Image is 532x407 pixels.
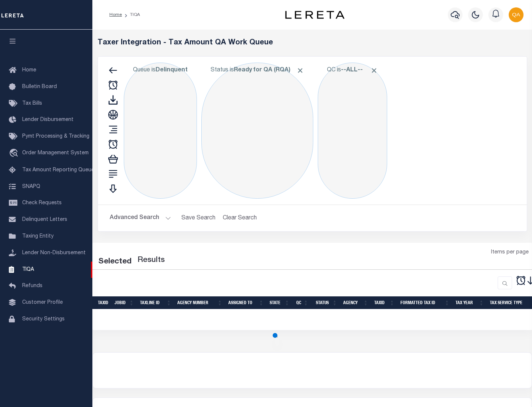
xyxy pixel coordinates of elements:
div: Click to Edit [201,63,313,199]
span: SNAPQ [22,184,40,189]
th: State [267,296,293,309]
span: Check Requests [22,201,62,206]
th: TaxLine ID [137,296,174,309]
th: JobID [112,296,137,309]
span: Taxing Entity [22,234,54,239]
b: --ALL-- [341,67,363,73]
span: Lender Disbursement [22,117,74,122]
span: Refunds [22,283,42,289]
span: Customer Profile [22,300,63,305]
th: TaxID [371,296,398,309]
h5: Taxer Integration - Tax Amount QA Work Queue [98,38,527,47]
span: Click to Remove [296,67,304,74]
th: Agency [340,296,371,309]
span: Click to Remove [370,67,378,74]
span: Delinquent Letters [22,217,67,222]
span: Home [22,68,36,73]
span: Security Settings [22,317,65,322]
img: logo-dark.svg [285,11,344,19]
th: Formatted Tax ID [398,296,453,309]
a: Home [109,13,122,17]
span: Lender Non-Disbursement [22,250,86,256]
th: Tax Year [453,296,487,309]
label: Results [137,255,165,266]
button: Clear Search [220,211,260,225]
span: Tax Amount Reporting Queue [22,168,94,173]
button: Advanced Search [110,211,171,225]
th: Status [311,296,340,309]
div: Click to Edit [124,63,197,199]
b: Delinquent [156,67,188,73]
button: Save Search [177,211,220,225]
th: TaxID [95,296,112,309]
span: Bulletin Board [22,84,57,90]
th: Agency Number [174,296,225,309]
li: TIQA [122,11,140,18]
b: Ready for QA (RQA) [234,67,304,73]
i: travel_explore [9,149,21,158]
div: Click to Edit [318,63,387,199]
span: Pymt Processing & Tracking [22,134,89,139]
span: Order Management System [22,151,89,156]
img: svg+xml;base64,PHN2ZyB4bWxucz0iaHR0cDovL3d3dy53My5vcmcvMjAwMC9zdmciIHBvaW50ZXItZXZlbnRzPSJub25lIi... [509,7,524,22]
span: Items per page [491,249,529,257]
span: TIQA [22,267,34,272]
div: Selected [98,256,132,268]
th: Assigned To [225,296,267,309]
th: QC [293,296,311,309]
span: Tax Bills [22,101,42,106]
